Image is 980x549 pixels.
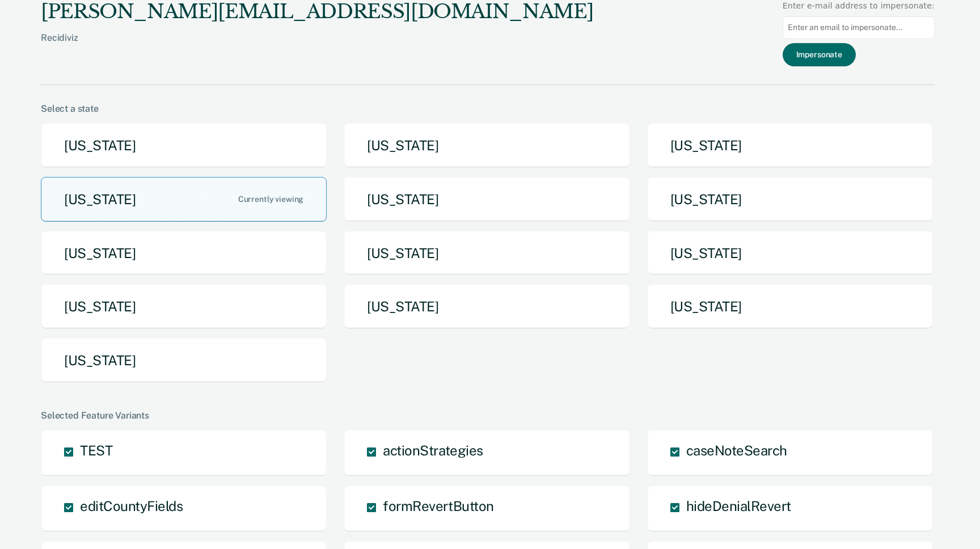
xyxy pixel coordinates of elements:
div: Selected Feature Variants [41,410,935,421]
button: [US_STATE] [344,123,630,168]
button: [US_STATE] [41,177,327,222]
button: [US_STATE] [344,177,630,222]
button: [US_STATE] [647,284,933,329]
div: Recidiviz [41,32,593,61]
span: hideDenialRevert [686,498,791,514]
button: Impersonate [783,43,856,66]
button: [US_STATE] [344,284,630,329]
span: actionStrategies [383,442,483,458]
button: [US_STATE] [41,338,327,383]
button: [US_STATE] [41,231,327,276]
button: [US_STATE] [647,123,933,168]
button: [US_STATE] [647,177,933,222]
span: formRevertButton [383,498,493,514]
span: caseNoteSearch [686,442,787,458]
input: Enter an email to impersonate... [783,16,935,39]
button: [US_STATE] [41,284,327,329]
button: [US_STATE] [647,231,933,276]
button: [US_STATE] [344,231,630,276]
button: [US_STATE] [41,123,327,168]
span: editCountyFields [80,498,183,514]
div: Select a state [41,103,935,114]
span: TEST [80,442,112,458]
